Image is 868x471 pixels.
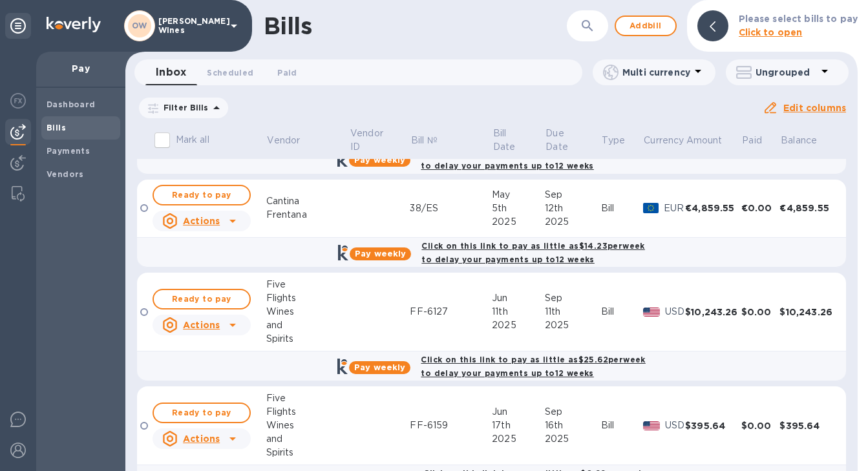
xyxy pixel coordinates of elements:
[779,306,836,319] div: $10,243.26
[545,419,601,432] div: 16th
[350,127,392,154] p: Vendor ID
[410,419,492,432] div: FF-6159
[686,134,723,147] p: Amount
[47,99,96,109] b: Dashboard
[266,392,350,405] div: Five
[779,419,836,432] div: $395.64
[545,127,600,154] span: Due Date
[643,421,661,430] img: USD
[411,134,438,147] p: Bill №
[183,216,220,226] u: Actions
[266,432,350,446] div: and
[164,187,239,203] span: Ready to pay
[781,134,834,147] span: Balance
[685,419,741,432] div: $395.64
[411,134,454,147] span: Bill №
[266,319,350,332] div: and
[492,432,544,446] div: 2025
[266,291,350,305] div: Flights
[47,17,101,32] img: Logo
[545,305,601,319] div: 11th
[355,249,406,258] b: Pay weekly
[741,202,780,215] div: €0.00
[492,215,544,229] div: 2025
[665,305,685,319] p: USD
[421,355,645,378] b: Click on this link to pay as little as $25.62 per week to delay your payments up to 12 weeks
[739,27,803,37] b: Click to open
[207,66,253,79] span: Scheduled
[492,188,544,202] div: May
[264,12,312,39] h1: Bills
[741,419,780,432] div: $0.00
[47,169,84,179] b: Vendors
[756,66,817,79] p: Ungrouped
[664,202,685,215] p: EUR
[153,185,251,205] button: Ready to pay
[266,405,350,419] div: Flights
[354,155,405,165] b: Pay weekly
[183,434,220,444] u: Actions
[47,123,66,132] b: Bills
[176,133,209,147] p: Mark all
[686,134,739,147] span: Amount
[164,405,239,421] span: Ready to pay
[492,319,544,332] div: 2025
[267,134,317,147] span: Vendor
[492,291,544,305] div: Jun
[685,306,741,319] div: $10,243.26
[545,215,601,229] div: 2025
[266,208,350,222] div: Frentana
[602,134,642,147] span: Type
[622,66,690,79] p: Multi currency
[5,13,31,39] div: Unpin categories
[601,305,643,319] div: Bill
[783,103,846,113] u: Edit columns
[410,202,492,215] div: 38/ES
[739,14,858,24] b: Please select bills to pay
[545,202,601,215] div: 12th
[266,419,350,432] div: Wines
[153,289,251,309] button: Ready to pay
[602,134,625,147] p: Type
[492,305,544,319] div: 11th
[132,21,147,30] b: OW
[156,63,186,81] span: Inbox
[164,291,239,307] span: Ready to pay
[266,278,350,291] div: Five
[266,194,350,208] div: Cantina
[601,202,643,215] div: Bill
[742,134,779,147] span: Paid
[158,17,223,35] p: [PERSON_NAME] Wines
[277,66,297,79] span: Paid
[545,405,601,419] div: Sep
[545,188,601,202] div: Sep
[354,362,405,372] b: Pay weekly
[47,146,90,156] b: Payments
[183,320,220,330] u: Actions
[779,202,836,215] div: €4,859.55
[350,127,409,154] span: Vendor ID
[10,93,26,109] img: Foreign exchange
[492,405,544,419] div: Jun
[615,16,677,36] button: Addbill
[492,419,544,432] div: 17th
[741,306,780,319] div: $0.00
[545,319,601,332] div: 2025
[266,446,350,459] div: Spirits
[267,134,300,147] p: Vendor
[742,134,762,147] p: Paid
[47,62,115,75] p: Pay
[685,202,741,215] div: €4,859.55
[626,18,665,34] span: Add bill
[643,308,661,317] img: USD
[644,134,684,147] p: Currency
[601,419,643,432] div: Bill
[421,241,644,264] b: Click on this link to pay as little as $14.23 per week to delay your payments up to 12 weeks
[545,127,583,154] p: Due Date
[781,134,817,147] p: Balance
[492,202,544,215] div: 5th
[266,332,350,346] div: Spirits
[545,291,601,305] div: Sep
[545,432,601,446] div: 2025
